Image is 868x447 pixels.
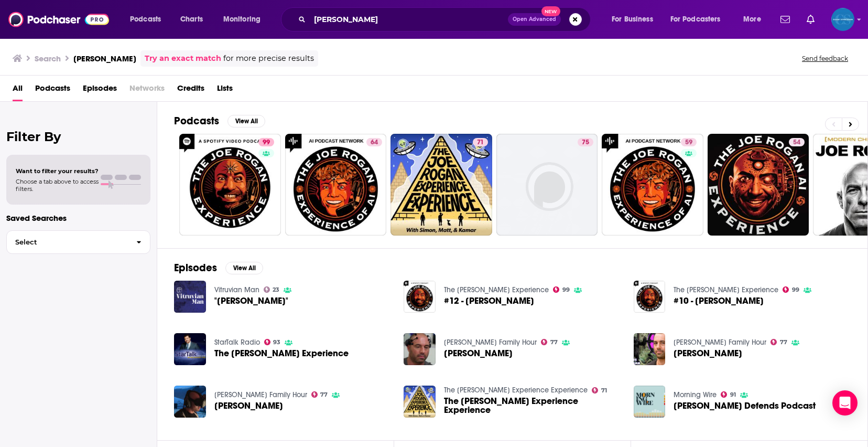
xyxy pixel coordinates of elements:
[477,137,484,148] span: 71
[578,138,593,146] a: 75
[831,8,854,31] img: User Profile
[444,285,549,294] a: The Joe Rogan Experience
[799,54,851,63] button: Send feedback
[129,80,165,101] span: Networks
[496,134,598,236] a: 75
[16,178,99,193] span: Choose a tab above to access filters.
[670,12,721,27] span: For Podcasters
[174,281,206,313] img: "Joe Rogan"
[444,349,513,358] a: JOE ROGAN
[223,12,261,27] span: Monitoring
[273,288,279,292] span: 23
[264,286,280,293] a: 23
[273,340,280,345] span: 93
[771,339,787,345] a: 77
[173,11,209,28] a: Charts
[831,8,854,31] span: Logged in as ClearyStrategies
[743,12,761,27] span: More
[6,213,150,223] p: Saved Searches
[473,138,488,146] a: 71
[285,134,387,236] a: 64
[541,6,560,16] span: New
[776,10,794,28] a: Show notifications dropdown
[444,296,534,305] span: #12 - [PERSON_NAME]
[320,392,328,397] span: 77
[214,401,283,410] a: JOE ROGAN
[730,392,736,397] span: 91
[83,80,117,101] a: Episodes
[783,286,799,293] a: 99
[217,80,233,101] a: Lists
[371,137,378,148] span: 64
[513,17,556,22] span: Open Advanced
[634,281,666,313] img: #10 - Joe Rogan
[674,296,764,305] span: #10 - [PERSON_NAME]
[444,349,513,358] span: [PERSON_NAME]
[634,333,666,365] img: JOE ROGAN
[73,54,136,63] h3: [PERSON_NAME]
[6,230,150,254] button: Select
[685,137,692,148] span: 59
[634,386,666,418] img: Joe Rogan Defends Podcast
[792,288,799,292] span: 99
[35,80,70,101] a: Podcasts
[444,386,588,395] a: The Joe Rogan Experience Experience
[214,390,307,399] a: Duncan Trussell Family Hour
[174,114,265,127] a: PodcastsView All
[664,11,736,28] button: open menu
[674,349,742,358] a: JOE ROGAN
[721,391,736,398] a: 91
[174,386,206,418] img: JOE ROGAN
[223,52,314,65] span: for more precise results
[214,296,288,305] a: "Joe Rogan"
[674,390,717,399] a: Morning Wire
[8,9,109,29] img: Podchaser - Follow, Share and Rate Podcasts
[227,115,265,127] button: View All
[582,137,589,148] span: 75
[793,137,800,148] span: 54
[674,338,766,347] a: Duncan Trussell Family Hour
[310,11,508,28] input: Search podcasts, credits, & more...
[508,13,561,26] button: Open AdvancedNew
[311,391,328,398] a: 77
[177,80,204,101] a: Credits
[831,8,854,31] button: Show profile menu
[7,239,128,246] span: Select
[145,52,221,65] a: Try an exact match
[404,386,436,418] img: The Joe Rogan Experience Experience
[214,338,260,347] a: StarTalk Radio
[174,114,219,127] h2: Podcasts
[214,296,288,305] span: "[PERSON_NAME]"
[35,54,61,63] h3: Search
[214,401,283,410] span: [PERSON_NAME]
[612,12,653,27] span: For Business
[444,397,621,414] a: The Joe Rogan Experience Experience
[674,349,742,358] span: [PERSON_NAME]
[674,296,764,305] a: #10 - Joe Rogan
[708,134,809,236] a: 54
[264,339,281,345] a: 93
[366,138,382,146] a: 64
[444,296,534,305] a: #12 - Joe Rogan
[404,281,436,313] a: #12 - Joe Rogan
[174,333,206,365] img: The Joe Rogan Experience
[736,11,774,28] button: open menu
[16,167,99,175] span: Want to filter your results?
[13,80,23,101] span: All
[130,12,161,27] span: Podcasts
[404,333,436,365] img: JOE ROGAN
[263,137,270,148] span: 99
[390,134,492,236] a: 71
[180,12,203,27] span: Charts
[214,349,349,358] a: The Joe Rogan Experience
[674,401,816,410] a: Joe Rogan Defends Podcast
